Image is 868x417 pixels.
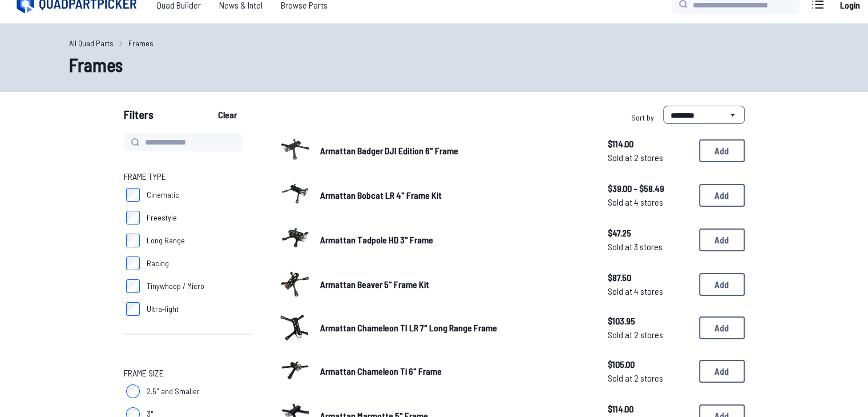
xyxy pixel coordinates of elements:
[147,189,179,201] span: Cinematic
[608,240,690,254] span: Sold at 3 stores
[608,314,690,328] span: $103.95
[608,358,690,371] span: $105.00
[69,51,800,78] h1: Frames
[663,106,745,124] select: Sort by
[608,195,690,209] span: Sold at 4 stores
[279,133,311,165] img: image
[128,37,154,49] a: Frames
[279,311,311,344] a: image
[608,328,690,342] span: Sold at 2 stores
[147,303,179,315] span: Ultra-light
[279,178,311,210] img: image
[320,364,590,378] a: Armattan Chameleon Ti 6" Frame
[279,354,311,389] a: image
[320,145,458,156] span: Armattan Badger DJI Edition 6" Frame
[320,278,590,291] a: Armattan Beaver 5" Frame Kit
[279,222,311,258] a: image
[320,366,442,376] span: Armattan Chameleon Ti 6" Frame
[208,106,247,124] button: Clear
[279,314,311,341] img: image
[320,321,590,335] a: Armattan Chameleon TI LR 7" Long Range Frame
[699,360,745,383] button: Add
[320,322,497,333] span: Armattan Chameleon TI LR 7" Long Range Frame
[608,371,690,385] span: Sold at 2 stores
[126,256,140,270] input: Racing
[320,279,429,290] span: Armattan Beaver 5" Frame Kit
[608,137,690,151] span: $114.00
[69,37,114,49] a: All Quad Parts
[279,178,311,213] a: image
[608,271,690,284] span: $87.50
[147,212,177,223] span: Freestyle
[147,235,185,246] span: Long Range
[126,234,140,247] input: Long Range
[608,284,690,298] span: Sold at 4 stores
[124,170,166,183] span: Frame Type
[147,280,204,292] span: Tinywhoop / Micro
[279,133,311,169] a: image
[699,139,745,162] button: Add
[279,222,311,254] img: image
[608,182,690,195] span: $39.00 - $58.49
[279,267,311,302] a: image
[147,258,169,269] span: Racing
[279,354,311,386] img: image
[124,106,154,129] span: Filters
[147,386,200,397] span: 2.5" and Smaller
[699,184,745,207] button: Add
[320,234,433,245] span: Armattan Tadpole HD 3" Frame
[126,211,140,224] input: Freestyle
[631,113,654,122] span: Sort by
[699,228,745,251] button: Add
[126,279,140,293] input: Tinywhoop / Micro
[279,267,311,299] img: image
[320,144,590,158] a: Armattan Badger DJI Edition 6" Frame
[608,151,690,165] span: Sold at 2 stores
[126,302,140,316] input: Ultra-light
[320,189,590,202] a: Armattan Bobcat LR 4" Frame Kit
[124,366,164,380] span: Frame Size
[608,226,690,240] span: $47.25
[126,188,140,202] input: Cinematic
[320,233,590,247] a: Armattan Tadpole HD 3" Frame
[699,273,745,296] button: Add
[126,384,140,398] input: 2.5" and Smaller
[608,402,690,416] span: $114.00
[320,190,442,201] span: Armattan Bobcat LR 4" Frame Kit
[699,316,745,339] button: Add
